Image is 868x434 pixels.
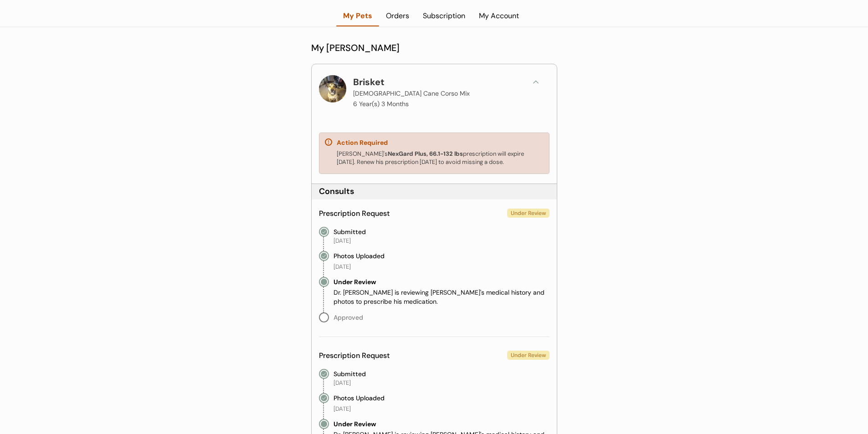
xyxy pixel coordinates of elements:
div: Subscription [416,11,472,21]
div: Under Review [334,277,376,287]
div: [DATE] [334,263,351,271]
div: My Account [472,11,526,21]
div: Submitted [334,227,366,237]
div: Dr. [PERSON_NAME] is reviewing [PERSON_NAME]'s medical history and photos to prescribe his medica... [334,288,550,306]
div: Orders [379,11,416,21]
div: [PERSON_NAME]'s prescription will expire [DATE]. Renew his prescription [DATE] to avoid missing a... [337,150,544,166]
div: [DEMOGRAPHIC_DATA] Cane Corso Mix [353,89,470,98]
div: Under Review [334,419,376,429]
div: [DATE] [334,405,351,413]
div: Photos Uploaded [334,251,385,261]
div: Submitted [334,369,366,379]
div: Brisket [353,75,387,89]
div: Action Required [337,138,388,148]
div: Prescription Request [319,351,390,361]
div: Consults [319,186,354,197]
div: Approved [334,312,363,322]
div: My [PERSON_NAME] [311,41,557,55]
div: [DATE] [334,237,351,245]
div: Photos Uploaded [334,393,385,403]
div: Under Review [507,351,550,360]
div: Under Review [507,209,550,218]
div: Prescription Request [319,209,390,219]
div: [DATE] [334,379,351,387]
strong: NexGard Plus, 66.1-132 lbs [388,150,463,158]
p: 6 Year(s) 3 Months [353,101,409,107]
div: My Pets [336,11,379,21]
